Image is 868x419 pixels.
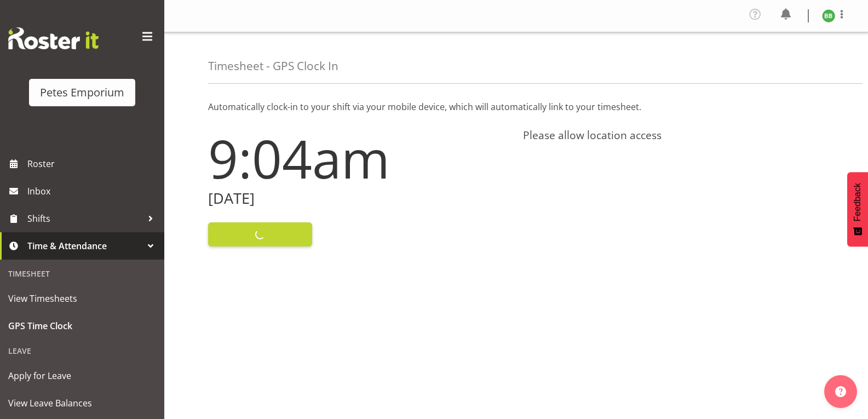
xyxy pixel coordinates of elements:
h1: 9:04am [208,129,510,188]
button: Feedback - Show survey [847,172,868,246]
span: GPS Time Clock [8,318,156,334]
div: Leave [3,340,162,362]
div: Timesheet [3,262,162,285]
span: Roster [27,156,159,172]
span: View Timesheets [8,290,156,307]
a: GPS Time Clock [3,312,162,340]
a: View Timesheets [3,285,162,312]
span: Apply for Leave [8,368,156,384]
h2: [DATE] [208,190,510,207]
span: Inbox [27,183,159,199]
a: Apply for Leave [3,362,162,389]
span: View Leave Balances [8,395,156,411]
h4: Timesheet - GPS Clock In [208,60,338,72]
h4: Please allow location access [523,129,825,142]
p: Automatically clock-in to your shift via your mobile device, which will automatically link to you... [208,100,824,113]
span: Time & Attendance [27,238,142,254]
div: Petes Emporium [40,84,124,101]
img: Rosterit website logo [8,27,99,49]
img: beena-bist9974.jpg [822,9,835,22]
a: View Leave Balances [3,389,162,417]
span: Shifts [27,210,142,227]
span: Feedback [853,183,863,221]
img: help-xxl-2.png [835,386,846,397]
